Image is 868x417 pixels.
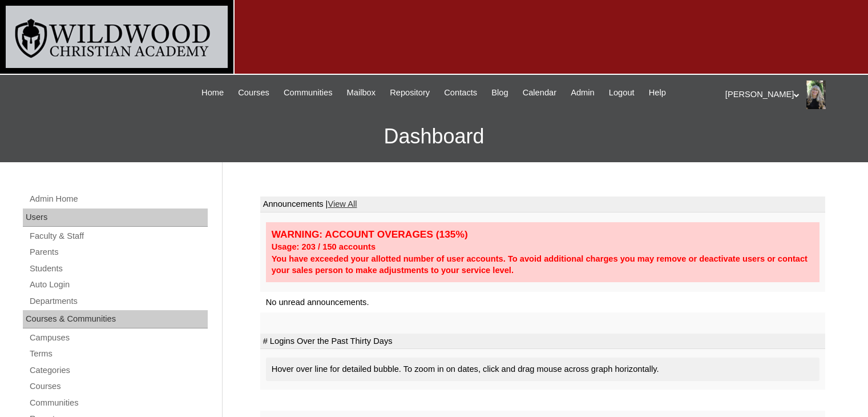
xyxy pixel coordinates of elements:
td: No unread announcements. [260,292,825,313]
a: Communities [29,396,208,410]
span: Calendar [523,86,556,99]
div: Hover over line for detailed bubble. To zoom in on dates, click and drag mouse across graph horiz... [266,358,819,381]
strong: Usage: 203 / 150 accounts [272,242,376,251]
span: Communities [284,86,333,99]
img: logo-white.png [6,6,228,68]
span: Courses [238,86,269,99]
span: Blog [491,86,508,99]
a: Logout [603,86,640,99]
a: Repository [384,86,435,99]
span: Help [649,86,666,99]
span: Repository [390,86,430,99]
a: Help [643,86,672,99]
a: Blog [486,86,514,99]
span: Home [201,86,224,99]
div: WARNING: ACCOUNT OVERAGES (135%) [272,228,814,241]
a: Home [196,86,229,99]
a: Departments [29,294,208,308]
a: Courses [29,379,208,394]
a: Communities [278,86,338,99]
div: Users [23,209,208,227]
h3: Dashboard [6,111,862,162]
div: You have exceeded your allotted number of user accounts. To avoid additional charges you may remo... [272,253,814,276]
a: Contacts [438,86,483,99]
img: Dena Hohl [806,81,825,109]
td: Announcements | [260,197,825,212]
a: Admin Home [29,192,208,206]
a: Parents [29,245,208,259]
div: Courses & Communities [23,310,208,328]
span: Logout [609,86,635,99]
a: Calendar [517,86,562,99]
a: Terms [29,347,208,361]
a: Admin [565,86,600,99]
a: Auto Login [29,278,208,292]
a: Faculty & Staff [29,229,208,243]
a: View All [328,199,357,209]
div: [PERSON_NAME] [725,81,857,109]
a: Categories [29,363,208,378]
a: Mailbox [341,86,382,99]
span: Contacts [444,86,477,99]
a: Students [29,262,208,276]
td: # Logins Over the Past Thirty Days [260,334,825,350]
span: Mailbox [347,86,376,99]
a: Courses [232,86,275,99]
span: Admin [571,86,595,99]
a: Campuses [29,331,208,345]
